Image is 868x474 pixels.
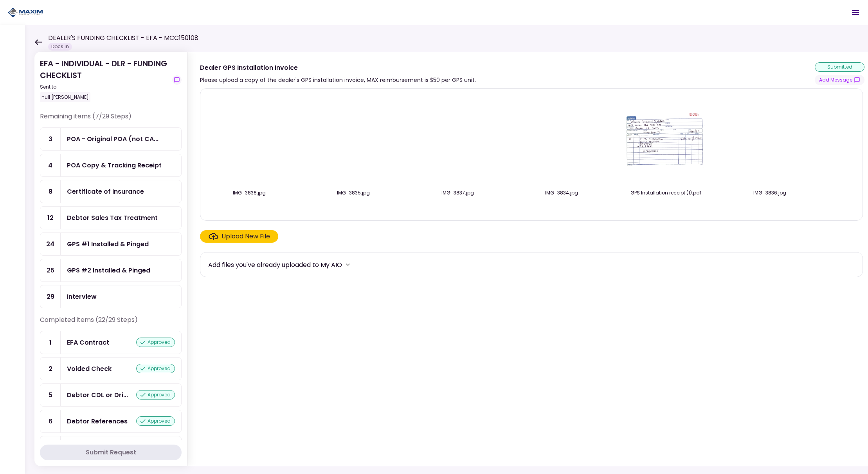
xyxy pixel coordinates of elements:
[67,187,144,196] div: Certificate of Insurance
[40,154,182,177] a: 4POA Copy & Tracking Receipt
[67,364,112,374] div: Voided Check
[208,260,342,270] div: Add files you've already uploaded to My AIO
[40,206,182,229] a: 12Debtor Sales Tax Treatment
[312,189,394,196] div: IMG_3835.jpg
[67,416,128,426] div: Debtor References
[40,436,182,459] a: 73 Months PERSONAL Bank Statementsapproved
[40,384,61,406] div: 5
[40,112,182,127] div: Remaining items (7/29 Steps)
[40,410,182,433] a: 6Debtor Referencesapproved
[48,33,198,43] h1: DEALER'S FUNDING CHECKLIST - EFA - MCC150108
[136,338,175,347] div: approved
[815,62,864,72] div: submitted
[40,58,169,102] div: EFA - INDIVIDUAL - DLR - FUNDING CHECKLIST
[136,364,175,373] div: approved
[86,448,136,457] div: Submit Request
[40,232,182,256] a: 24GPS #1 Installed & Pinged
[729,189,811,196] div: IMG_3836.jpg
[67,292,97,301] div: Interview
[67,338,109,347] div: EFA Contract
[67,239,149,249] div: GPS #1 Installed & Pinged
[172,75,182,85] button: show-messages
[40,445,182,460] button: Submit Request
[222,232,270,241] div: Upload New File
[815,75,864,85] button: show-messages
[40,259,61,281] div: 25
[48,43,72,51] div: Docs In
[200,63,476,73] div: Dealer GPS Installation Invoice
[40,128,61,150] div: 3
[67,213,158,223] div: Debtor Sales Tax Treatment
[40,410,61,432] div: 6
[67,160,162,170] div: POA Copy & Tracking Receipt
[200,230,278,243] span: Click here to upload the required document
[40,285,61,308] div: 29
[520,189,603,196] div: IMG_3834.jpg
[40,92,90,102] div: null [PERSON_NAME]
[342,259,354,271] button: more
[40,180,61,203] div: 8
[40,127,182,151] a: 3POA - Original POA (not CA or GA) (Received in house)
[40,180,182,203] a: 8Certificate of Insurance
[40,207,61,229] div: 12
[40,233,61,255] div: 24
[40,259,182,282] a: 25GPS #2 Installed & Pinged
[67,265,150,275] div: GPS #2 Installed & Pinged
[40,383,182,407] a: 5Debtor CDL or Driver Licenseapproved
[67,390,128,400] div: Debtor CDL or Driver License
[40,358,61,380] div: 2
[67,134,158,144] div: POA - Original POA (not CA or GA) (Received in house)
[40,84,169,91] div: Sent to:
[200,75,476,85] div: Please upload a copy of the dealer's GPS installation invoice, MAX reimbursement is $50 per GPS u...
[40,331,182,354] a: 1EFA Contractapproved
[40,315,182,331] div: Completed items (22/29 Steps)
[208,189,290,196] div: IMG_3838.jpg
[40,357,182,380] a: 2Voided Checkapproved
[846,3,865,22] button: Open menu
[136,416,175,426] div: approved
[8,7,43,18] img: Partner icon
[40,436,61,459] div: 7
[40,331,61,354] div: 1
[40,285,182,308] a: 29Interview
[416,189,499,196] div: IMG_3837.jpg
[625,189,707,196] div: GPS Installation receipt (1).pdf
[136,390,175,400] div: approved
[40,154,61,176] div: 4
